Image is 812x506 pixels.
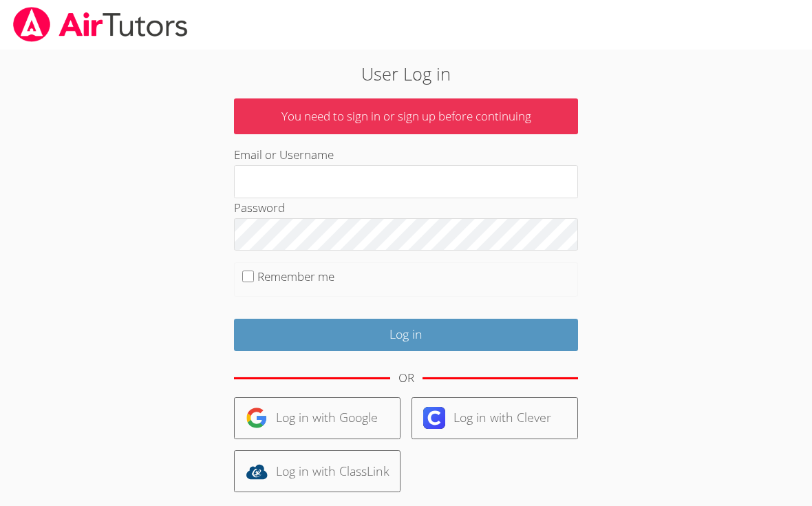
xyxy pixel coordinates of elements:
label: Email or Username [234,147,334,162]
p: You need to sign in or sign up before continuing [234,98,578,135]
input: Log in [234,319,578,351]
img: google-logo-50288ca7cdecda66e5e0955fdab243c47b7ad437acaf1139b6f446037453330a.svg [246,407,268,429]
h2: User Log in [186,61,625,87]
a: Log in with ClassLink [234,450,400,492]
a: Log in with Google [234,397,400,439]
a: Log in with Clever [412,397,578,439]
img: clever-logo-6eab21bc6e7a338710f1a6ff85c0baf02591cd810cc4098c63d3a4b26e2feb20.svg [423,407,445,429]
label: Remember me [257,268,334,284]
label: Password [234,200,285,215]
div: OR [398,368,414,388]
img: classlink-logo-d6bb404cc1216ec64c9a2012d9dc4662098be43eaf13dc465df04b49fa7ab582.svg [246,461,268,483]
img: airtutors_banner-c4298cdbf04f3fff15de1276eac7730deb9818008684d7c2e4769d2f7ddbe033.png [12,7,189,42]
